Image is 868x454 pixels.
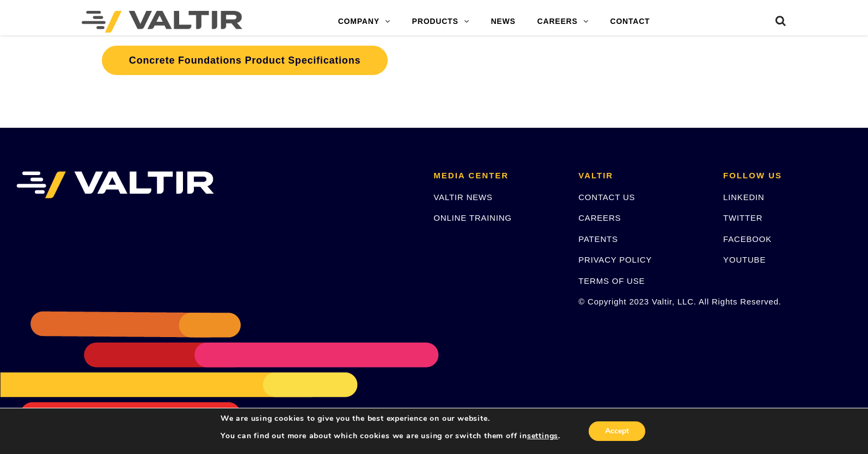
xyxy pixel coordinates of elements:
[723,255,766,264] a: YOUTUBE
[578,276,645,285] a: TERMS OF USE
[578,234,618,244] a: PATENTS
[16,171,214,198] img: VALTIR
[327,11,401,33] a: COMPANY
[578,213,621,222] a: CAREERS
[401,11,480,33] a: PRODUCTS
[527,431,558,441] button: settings
[82,11,242,33] img: Valtir
[578,255,652,264] a: PRIVACY POLICY
[599,11,661,33] a: CONTACT
[221,431,560,441] p: You can find out more about which cookies we are using or switch them off in .
[723,171,852,181] h2: FOLLOW US
[578,171,707,181] h2: VALTIR
[221,414,560,424] p: We are using cookies to give you the best experience on our website.
[578,192,635,202] a: CONTACT US
[433,192,492,202] a: VALTIR NEWS
[433,171,562,181] h2: MEDIA CENTER
[102,46,388,75] a: Concrete Foundations Product Specifications
[723,234,772,244] a: FACEBOOK
[527,11,600,33] a: CAREERS
[578,295,707,308] p: © Copyright 2023 Valtir, LLC. All Rights Reserved.
[723,192,765,202] a: LINKEDIN
[480,11,526,33] a: NEWS
[723,213,762,222] a: TWITTER
[433,213,511,222] a: ONLINE TRAINING
[589,421,645,441] button: Accept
